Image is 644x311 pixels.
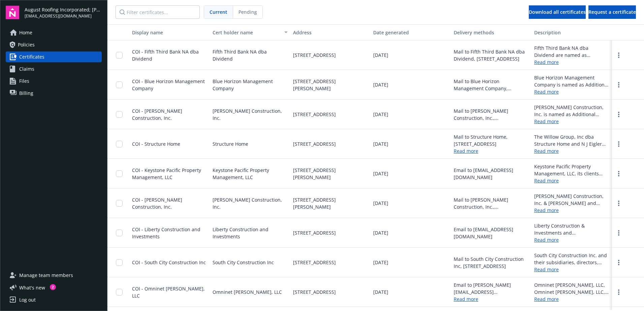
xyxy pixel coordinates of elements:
[534,29,609,36] div: Description
[373,229,388,236] span: [DATE]
[19,64,34,74] span: Claims
[213,78,288,92] span: Blue Horizon Management Company
[615,140,623,148] a: more
[534,222,609,236] div: Liberty Construction & Investments and [PERSON_NAME] are named as Additional Insured to the Gener...
[534,147,609,154] a: Read more
[529,5,586,19] button: Download all certificates
[116,230,123,236] input: Toggle Row Selected
[454,255,529,270] div: Mail to South City Construction Inc, [STREET_ADDRESS]
[132,78,205,92] span: COI - Blue Horizon Management Company
[534,266,609,273] a: Read more
[19,27,32,38] span: Home
[6,6,19,19] img: navigator-logo.svg
[454,196,529,210] div: Mail to [PERSON_NAME] Construction, Inc., [STREET_ADDRESS][PERSON_NAME]
[25,13,102,19] span: [EMAIL_ADDRESS][DOMAIN_NAME]
[19,284,45,291] span: What ' s new
[233,6,262,19] span: Pending
[373,51,388,59] span: [DATE]
[116,52,123,59] input: Toggle Row Selected
[132,285,205,299] span: COI - Omninet [PERSON_NAME], LLC
[6,39,102,50] a: Policies
[615,81,623,89] a: more
[534,296,609,303] a: Read more
[373,288,388,296] span: [DATE]
[534,118,609,125] a: Read more
[615,51,623,59] a: more
[454,281,529,296] div: Email to [PERSON_NAME][EMAIL_ADDRESS][DOMAIN_NAME]
[534,281,609,296] div: Omninet [PERSON_NAME], LLC, Omninet [PERSON_NAME], LLC, Omninet Oakwood Westlake II, LLC, and Omn...
[534,252,609,266] div: South City Construction Inc. and their subsidiaries, directors, officers, employees and agents ar...
[213,48,288,62] span: Fifth Third Bank NA dba Dividend
[615,229,623,237] a: more
[534,193,609,207] div: [PERSON_NAME] Construction, Inc. & [PERSON_NAME] and [PERSON_NAME] are named as Additional Insure...
[116,5,200,19] input: Filter certificates...
[615,170,623,178] a: more
[132,141,180,147] span: COI - Structure Home
[532,24,612,40] button: Description
[6,27,102,38] a: Home
[293,140,336,147] span: [STREET_ADDRESS]
[615,110,623,118] a: more
[213,259,274,266] span: South City Construction Inc
[290,24,371,40] button: Address
[132,48,199,62] span: COI - Fifth Third Bank NA dba Dividend
[371,24,451,40] button: Date generated
[18,39,35,50] span: Policies
[454,29,529,36] div: Delivery methods
[6,64,102,74] a: Claims
[293,229,336,236] span: [STREET_ADDRESS]
[19,270,73,281] span: Manage team members
[213,140,248,147] span: Structure Home
[534,163,609,177] div: Keystone Pacific Property Management, LLC, its clients (per written contract), and all managed as...
[129,24,210,40] button: Display name
[210,8,227,15] span: Current
[25,6,102,19] button: August Roofing Incorporated; [PERSON_NAME] Industrial Center 8, LLC[EMAIL_ADDRESS][DOMAIN_NAME]
[588,9,636,15] span: Request a certificate
[529,9,586,15] span: Download all certificates
[213,107,288,122] span: [PERSON_NAME] Construction, Inc.
[6,51,102,62] a: Certificates
[454,133,529,147] div: Mail to Structure Home, [STREET_ADDRESS]
[534,207,609,214] a: Read more
[293,288,336,296] span: [STREET_ADDRESS]
[19,51,44,62] span: Certificates
[373,111,388,118] span: [DATE]
[6,284,56,291] button: What's new2
[293,29,368,36] div: Address
[373,140,388,147] span: [DATE]
[373,29,448,36] div: Date generated
[293,259,336,266] span: [STREET_ADDRESS]
[373,200,388,207] span: [DATE]
[213,167,288,181] span: Keystone Pacific Property Management, LLC
[615,199,623,207] a: more
[116,111,123,118] input: Toggle Row Selected
[132,29,207,36] div: Display name
[6,270,102,281] a: Manage team members
[116,170,123,177] input: Toggle Row Selected
[293,78,368,92] span: [STREET_ADDRESS][PERSON_NAME]
[534,133,609,147] div: The Willow Group, Inc dba Structure Home and N J Eigler Trust, [PERSON_NAME] and [PERSON_NAME] Tr...
[116,141,123,147] input: Toggle Row Selected
[373,81,388,88] span: [DATE]
[213,226,288,240] span: Liberty Construction and Investments
[116,259,123,266] input: Toggle Row Selected
[116,200,123,207] input: Toggle Row Selected
[534,177,609,184] a: Read more
[534,74,609,88] div: Blue Horizon Management Company is named as Additional Insured to the General Liability per attac...
[213,196,288,210] span: [PERSON_NAME] Construction, Inc.
[454,48,529,62] div: Mail to Fifth Third Bank NA dba Dividend, [STREET_ADDRESS]
[454,107,529,122] div: Mail to [PERSON_NAME] Construction, Inc., [STREET_ADDRESS]
[615,288,623,296] a: more
[454,148,478,154] a: Read more
[293,167,368,181] span: [STREET_ADDRESS][PERSON_NAME]
[534,59,609,66] a: Read more
[116,289,123,296] input: Toggle Row Selected
[454,78,529,92] div: Mail to Blue Horizon Management Company, [STREET_ADDRESS]
[19,295,36,305] div: Log out
[451,24,532,40] button: Delivery methods
[132,259,206,266] span: COI - South City Construction Inc
[19,88,33,99] span: Billing
[373,259,388,266] span: [DATE]
[132,226,200,240] span: COI - Liberty Construction and Investments
[132,197,182,210] span: COI - [PERSON_NAME] Construction, Inc.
